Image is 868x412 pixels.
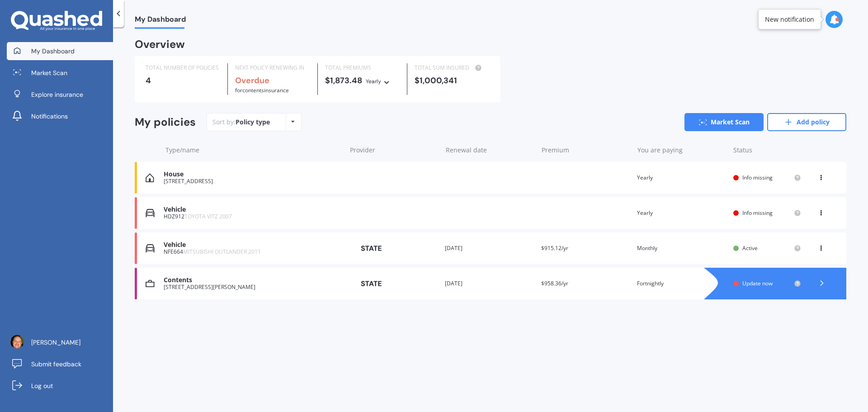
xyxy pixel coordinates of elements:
a: [PERSON_NAME] [7,333,113,351]
div: [STREET_ADDRESS][PERSON_NAME] [164,284,341,290]
a: Log out [7,377,113,395]
div: $1,873.48 [325,76,400,86]
a: My Dashboard [7,42,113,60]
div: Premium [542,146,630,155]
div: NFE664 [164,249,341,255]
div: TOTAL SUM INSURED [415,63,489,72]
div: Yearly [637,208,726,218]
span: MITSUBISHI OUTLANDER 2011 [183,248,261,256]
div: Status [733,146,801,155]
div: Overview [135,40,185,49]
div: My policies [135,116,196,129]
div: 4 [146,76,220,85]
span: My Dashboard [31,47,75,56]
div: [DATE] [445,244,534,253]
div: Renewal date [446,146,534,155]
div: NEXT POLICY RENEWING IN [235,63,310,72]
span: Info missing [742,174,773,181]
a: Submit feedback [7,355,113,373]
span: for Contents insurance [235,86,289,94]
span: TOYOTA VITZ 2007 [184,213,232,220]
img: ACg8ocJxvI5gfXkFtr7PcVX1K9SCnYpOk7l8xpFZLlyuclT5bVkipIk=s96-c [10,335,24,349]
a: Market Scan [684,113,764,131]
a: Market Scan [7,64,113,82]
div: Vehicle [164,241,341,249]
span: Submit feedback [31,360,81,369]
div: HDZ912 [164,213,341,220]
div: Vehicle [164,206,341,213]
span: Log out [31,381,53,390]
img: State [349,275,394,292]
span: Notifications [31,112,68,121]
span: Update now [742,279,773,287]
div: [STREET_ADDRESS] [164,178,341,185]
span: My Dashboard [135,15,186,27]
div: Fortnightly [637,279,726,288]
img: House [146,173,154,182]
div: Yearly [366,77,381,86]
span: Info missing [742,209,773,217]
div: TOTAL NUMBER OF POLICIES [146,63,220,72]
div: $1,000,341 [415,76,489,85]
b: Overdue [235,75,269,86]
div: Yearly [637,173,726,182]
div: [DATE] [445,279,534,288]
div: Sort by: [212,118,270,127]
div: Policy type [236,118,270,127]
span: [PERSON_NAME] [31,338,80,347]
div: TOTAL PREMIUMS [325,63,400,72]
a: Notifications [7,107,113,125]
span: Explore insurance [31,90,83,99]
div: You are paying [637,146,726,155]
div: Provider [350,146,439,155]
div: House [164,170,341,178]
a: Explore insurance [7,85,113,104]
span: Market Scan [31,68,67,77]
img: Vehicle [146,208,155,218]
img: Vehicle [146,244,155,253]
a: Add policy [767,113,846,131]
span: $958.36/yr [541,279,568,287]
div: Contents [164,276,341,284]
div: New notification [765,15,814,24]
div: Monthly [637,244,726,253]
img: State [349,240,394,256]
span: $915.12/yr [541,244,568,252]
img: Contents [146,279,155,288]
span: Active [742,244,758,252]
div: Type/name [165,146,343,155]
